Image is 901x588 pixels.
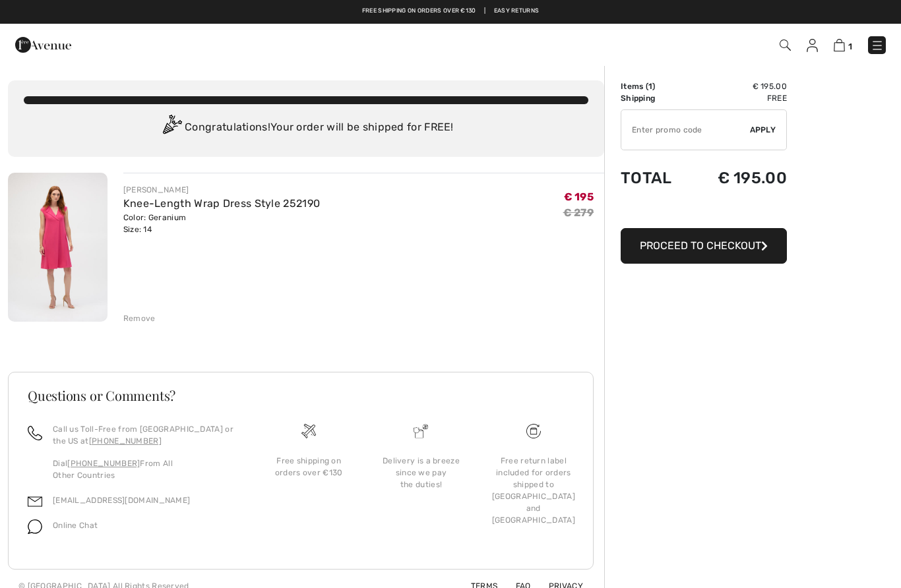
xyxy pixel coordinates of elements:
[53,521,98,530] span: Online Chat
[53,423,237,447] p: Call us Toll-Free from [GEOGRAPHIC_DATA] or the US at
[8,173,108,322] img: Knee-Length Wrap Dress Style 252190
[563,206,594,219] s: € 279
[691,156,787,200] td: € 195.00
[414,424,428,438] img: Delivery is a breeze since we pay the duties!
[621,92,691,104] td: Shipping
[28,426,42,440] img: call
[691,80,787,92] td: € 195.00
[123,312,156,324] div: Remove
[494,7,540,16] a: Easy Returns
[28,519,42,534] img: chat
[24,115,588,141] div: Congratulations! Your order will be shipped for FREE!
[834,39,845,51] img: Shopping Bag
[564,191,594,203] span: € 195
[621,156,691,200] td: Total
[780,40,791,51] img: Search
[848,42,852,51] span: 1
[648,82,652,91] span: 1
[123,184,321,196] div: [PERSON_NAME]
[362,7,476,16] a: Free shipping on orders over €130
[526,424,541,438] img: Free shipping on orders over &#8364;130
[750,124,776,136] span: Apply
[375,455,466,490] div: Delivery is a breeze since we pay the duties!
[28,494,42,509] img: email
[484,7,485,16] span: |
[301,424,316,438] img: Free shipping on orders over &#8364;130
[834,37,852,53] a: 1
[15,32,71,58] img: 1ère Avenue
[621,200,787,223] iframe: PayPal
[15,38,71,50] a: 1ère Avenue
[123,212,321,235] div: Color: Geranium Size: 14
[621,228,787,264] button: Proceed to Checkout
[28,389,574,402] h3: Questions or Comments?
[67,459,140,468] a: [PHONE_NUMBER]
[691,92,787,104] td: Free
[53,457,237,481] p: Dial From All Other Countries
[621,80,691,92] td: Items ( )
[871,39,884,52] img: Menu
[123,197,321,210] a: Knee-Length Wrap Dress Style 252190
[263,455,354,479] div: Free shipping on orders over €130
[807,39,818,52] img: My Info
[621,110,750,150] input: Promo code
[640,239,761,252] span: Proceed to Checkout
[53,496,190,505] a: [EMAIL_ADDRESS][DOMAIN_NAME]
[89,436,162,446] a: [PHONE_NUMBER]
[488,455,579,526] div: Free return label included for orders shipped to [GEOGRAPHIC_DATA] and [GEOGRAPHIC_DATA]
[158,115,185,141] img: Congratulation2.svg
